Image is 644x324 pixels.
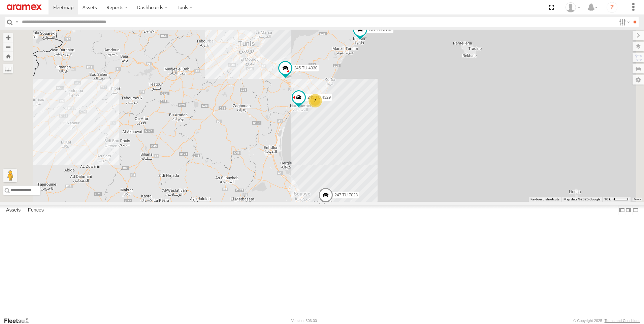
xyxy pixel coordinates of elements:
[633,75,644,85] label: Map Settings
[605,319,640,323] a: Terms and Conditions
[4,317,35,324] a: Visit our Website
[634,198,641,201] a: Terms (opens in new tab)
[3,205,24,215] label: Assets
[618,205,625,215] label: Dock Summary Table to the Left
[625,205,632,215] label: Dock Summary Table to the Right
[607,2,617,13] i: ?
[309,94,322,107] div: 2
[604,197,614,201] span: 10 km
[308,95,331,99] span: 245 TU 4329
[7,4,42,10] img: aramex-logo.svg
[602,197,631,202] button: Map Scale: 10 km per 40 pixels
[3,42,13,52] button: Zoom out
[3,52,13,61] button: Zoom Home
[369,27,392,32] span: 231 TU 3162
[14,17,20,27] label: Search Query
[291,319,317,323] div: Version: 306.00
[573,319,640,323] div: © Copyright 2025 -
[25,205,47,215] label: Fences
[3,169,17,182] button: Drag Pegman onto the map to open Street View
[563,197,600,201] span: Map data ©2025 Google
[616,17,631,27] label: Search Filter Options
[294,66,317,70] span: 245 TU 4330
[632,205,639,215] label: Hide Summary Table
[563,2,583,12] div: Zied Bensalem
[3,64,13,73] label: Measure
[3,33,13,42] button: Zoom in
[530,197,559,202] button: Keyboard shortcuts
[334,193,358,197] span: 247 TU 7028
